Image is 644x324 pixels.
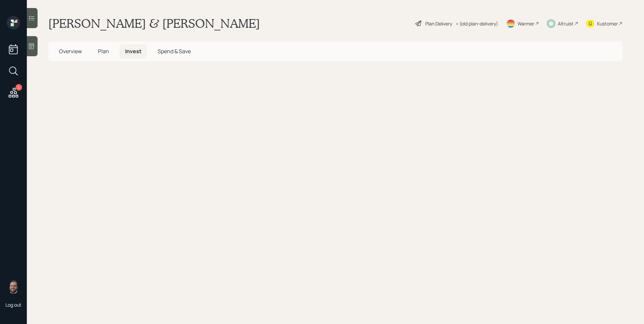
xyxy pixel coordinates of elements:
[5,302,21,308] div: Log out
[455,20,498,27] div: • (old plan-delivery)
[15,84,22,91] div: 5
[425,20,452,27] div: Plan Delivery
[59,48,82,55] span: Overview
[98,48,109,55] span: Plan
[158,48,191,55] span: Spend & Save
[558,20,574,27] div: Altruist
[597,20,618,27] div: Kustomer
[518,20,534,27] div: Warmer
[48,16,260,31] h1: [PERSON_NAME] & [PERSON_NAME]
[7,280,20,294] img: james-distasi-headshot.png
[125,48,142,55] span: Invest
